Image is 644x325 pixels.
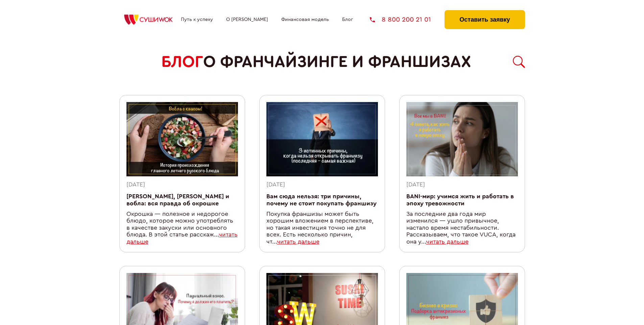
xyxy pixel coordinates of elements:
[161,53,203,71] span: БЛОГ
[281,17,329,22] a: Финансовая модель
[266,194,377,206] a: Вам сюда нельзя: три причины, почему не стоит покупать франшизу
[203,53,471,71] span: о франчайзинге и франшизах
[126,181,238,189] div: [DATE]
[445,10,525,29] button: Оставить заявку
[342,17,353,22] a: Блог
[406,181,518,189] div: [DATE]
[126,211,238,246] div: Окрошка ― полезное и недорогое блюдо, которое можно употреблять в качестве закуски или основного ...
[266,181,378,189] div: [DATE]
[277,239,319,245] a: читать дальше
[406,194,514,206] a: BANI-мир: учимся жить и работать в эпоху тревожности
[266,211,378,246] div: Покупка франшизы может быть хорошим вложением в перспективе, но такая инвестиция точно не для все...
[382,16,431,23] span: 8 800 200 21 01
[126,232,238,245] a: читать дальше
[370,16,431,23] a: 8 800 200 21 01
[181,17,213,22] a: Путь к успеху
[426,239,469,245] a: читать дальше
[126,194,229,206] a: [PERSON_NAME], [PERSON_NAME] и вобла: вся правда об окрошке
[406,211,518,246] div: За последние два года мир изменился ― ушло привычное, настало время нестабильности. Рассказываем,...
[226,17,268,22] a: О [PERSON_NAME]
